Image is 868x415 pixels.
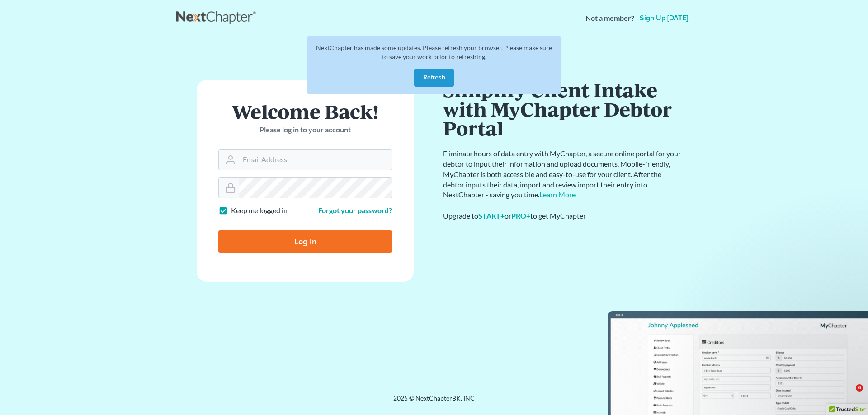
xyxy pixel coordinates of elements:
input: Log In [218,230,392,253]
button: Refresh [414,69,454,87]
h1: Welcome Back! [218,102,392,121]
a: START+ [478,211,505,220]
p: Eliminate hours of data entry with MyChapter, a secure online portal for your debtor to input the... [443,149,683,200]
a: Learn More [539,190,576,199]
a: Forgot your password? [318,206,392,214]
p: Please log in to your account [218,125,392,135]
label: Keep me logged in [231,205,288,216]
strong: Not a member? [585,13,634,23]
iframe: Intercom live chat [837,384,859,406]
span: 6 [856,384,863,392]
div: 2025 © NextChapterBK, INC [176,394,692,410]
h1: Simplify Client Intake with MyChapter Debtor Portal [443,80,683,138]
a: PRO+ [511,211,530,220]
input: Email Address [239,150,392,170]
a: Sign up [DATE]! [638,14,692,22]
span: NextChapter has made some updates. Please refresh your browser. Please make sure to save your wor... [316,44,552,61]
div: Upgrade to or to get MyChapter [443,211,683,221]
